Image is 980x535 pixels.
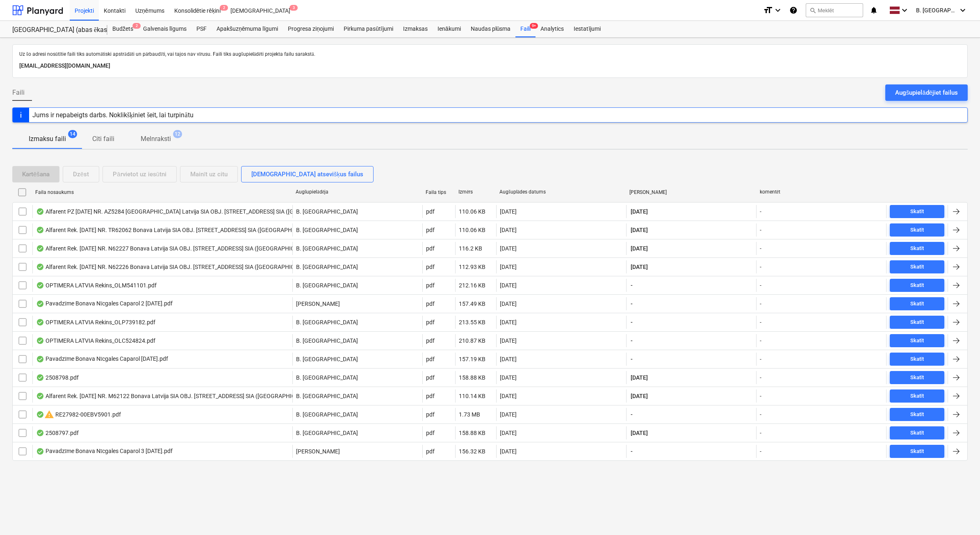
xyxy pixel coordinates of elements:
div: pdf [426,227,435,233]
div: Faila nosaukums [35,189,289,195]
span: search [809,7,816,14]
p: Citi faili [92,134,114,144]
a: Galvenais līgums [138,21,191,37]
span: Faili [12,88,25,98]
div: - [760,430,761,436]
p: B. [GEOGRAPHIC_DATA] [296,281,358,289]
p: B. [GEOGRAPHIC_DATA] [296,226,358,234]
span: [DATE] [630,207,649,216]
div: Skatīt [910,244,924,253]
div: OPTIMERA LATVIA Rekins_OLC524824.pdf [36,337,155,344]
p: Izmaksu faili [29,134,66,144]
div: 110.06 KB [459,208,485,215]
div: pdf [426,393,435,399]
div: Alfarent Rek. [DATE] NR. TR62062 Bonava Latvija SIA OBJ. [STREET_ADDRESS] SIA ([GEOGRAPHIC_DATA])... [36,227,327,233]
div: Augšupielādēja [296,189,419,195]
div: Faila tips [426,189,452,195]
div: OCR pabeigts [36,264,44,270]
button: Skatīt [890,242,944,255]
div: [DATE] [500,430,517,436]
div: [DATE] [500,245,517,252]
div: OCR pabeigts [36,411,44,418]
span: [DATE] [630,263,649,271]
div: Pirkuma pasūtījumi [339,21,398,37]
span: 2 [220,5,228,11]
p: B. [GEOGRAPHIC_DATA] [296,373,358,382]
p: B. [GEOGRAPHIC_DATA] [296,244,358,253]
div: Pavadzīme Bonava Nīcgales Caparol [DATE].pdf [36,355,168,362]
span: - [630,355,634,363]
div: pdf [426,282,435,289]
div: 213.55 KB [459,319,485,326]
p: Melnraksti [141,134,171,144]
button: Skatīt [890,445,944,458]
div: [DATE] [500,264,517,270]
div: OCR pabeigts [36,356,44,362]
div: OCR pabeigts [36,301,44,307]
div: [DATE] [500,208,517,215]
div: Skatīt [910,392,924,401]
span: B. [GEOGRAPHIC_DATA] [916,7,957,14]
iframe: Chat Widget [939,496,980,535]
div: [DEMOGRAPHIC_DATA] atsevišķus failus [251,169,363,180]
div: - [760,411,761,418]
div: 110.06 KB [459,227,485,233]
div: pdf [426,301,435,307]
div: Pavadzīme Bonava Nīcgales Caparol 3 [DATE].pdf [36,448,173,455]
div: - [760,264,761,270]
div: [DATE] [500,282,517,289]
i: keyboard_arrow_down [958,5,968,15]
a: Budžets2 [107,21,138,37]
div: OCR pabeigts [36,337,44,344]
div: OCR pabeigts [36,393,44,399]
div: OCR pabeigts [36,319,44,326]
div: Skatīt [910,299,924,309]
i: keyboard_arrow_down [900,5,909,15]
div: OCR pabeigts [36,448,44,455]
div: [DATE] [500,411,517,418]
div: 156.32 KB [459,448,485,455]
p: Uz šo adresi nosūtītie faili tiks automātiski apstrādāti un pārbaudīti, vai tajos nav vīrusu. Fai... [19,51,961,58]
p: [PERSON_NAME] [296,447,340,455]
i: notifications [870,5,878,15]
span: - [630,300,634,308]
div: Progresa ziņojumi [283,21,339,37]
div: pdf [426,337,435,344]
div: OPTIMERA LATVIA Rekins_OLP739182.pdf [36,319,155,326]
div: 116.2 KB [459,245,482,252]
div: 158.88 KB [459,430,485,436]
div: pdf [426,319,435,326]
button: Skatīt [890,389,944,403]
div: Augšuplādes datums [499,189,623,195]
div: - [760,356,761,362]
div: OCR pabeigts [36,208,44,215]
button: Skatīt [890,260,944,273]
div: 1.73 MB [459,411,480,418]
button: Augšupielādējiet failus [885,84,968,101]
div: - [760,208,761,215]
div: Jums ir nepabeigts darbs. Noklikšķiniet šeit, lai turpinātu [32,111,194,119]
div: pdf [426,411,435,418]
button: Skatīt [890,223,944,237]
div: 158.88 KB [459,374,485,381]
p: B. [GEOGRAPHIC_DATA] [296,263,358,271]
p: B. [GEOGRAPHIC_DATA] [296,392,358,400]
div: [PERSON_NAME] [629,189,753,195]
div: Skatīt [910,410,924,419]
div: 2508798.pdf [36,374,79,381]
div: Skatīt [910,318,924,327]
div: 212.16 KB [459,282,485,289]
div: pdf [426,264,435,270]
div: - [760,448,761,455]
button: Skatīt [890,408,944,421]
div: pdf [426,208,435,215]
i: format_size [763,5,773,15]
div: - [760,227,761,233]
p: B. [GEOGRAPHIC_DATA] [296,318,358,326]
button: Skatīt [890,316,944,329]
a: Izmaksas [398,21,433,37]
span: [DATE] [630,226,649,234]
span: 3 [289,5,298,11]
